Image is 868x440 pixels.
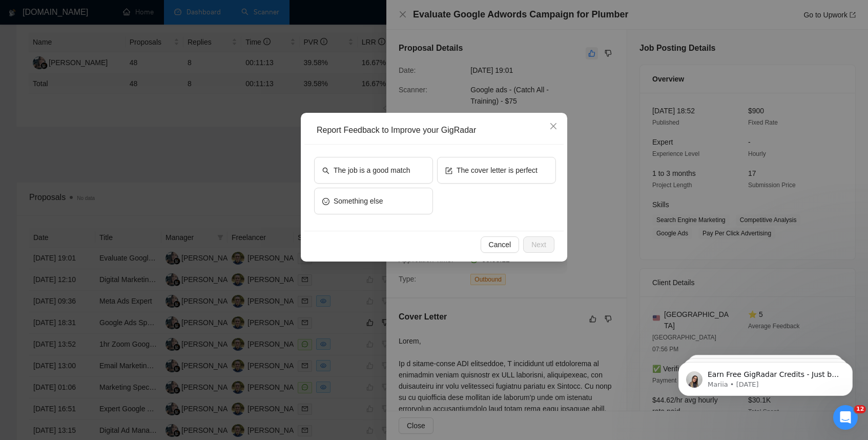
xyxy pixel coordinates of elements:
[437,157,556,184] button: formThe cover letter is perfect
[540,113,567,141] button: Close
[445,166,452,174] span: form
[854,405,866,413] span: 12
[523,236,554,253] button: Next
[481,236,520,253] button: Cancel
[334,165,410,176] span: The job is a good match
[322,197,329,205] span: smile
[314,157,433,184] button: searchThe job is a good match
[549,122,557,130] span: close
[663,341,868,412] iframe: Intercom notifications message
[314,188,433,214] button: smileSomething else
[317,125,559,136] div: Report Feedback to Improve your GigRadar
[457,165,538,176] span: The cover letter is perfect
[489,239,511,250] span: Cancel
[833,405,858,430] iframe: Intercom live chat
[334,195,383,207] span: Something else
[322,166,329,174] span: search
